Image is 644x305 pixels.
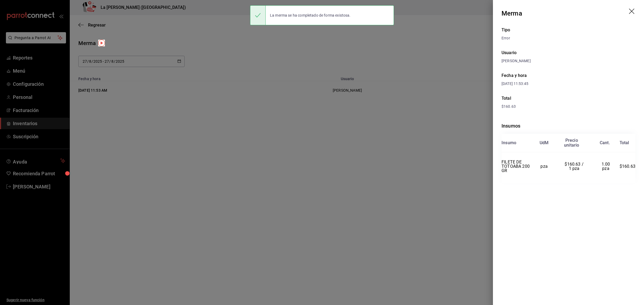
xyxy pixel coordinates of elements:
div: Precio unitario [564,138,579,148]
td: pza [532,152,556,181]
div: Cant. [600,140,610,145]
div: Total [502,95,635,102]
span: 1.00 pza [602,162,611,171]
div: Error [502,35,635,41]
div: Tipo [502,27,635,33]
td: FILETE DE TOTOABA 200 GR [502,152,532,181]
img: Tooltip marker [98,40,105,46]
div: Fecha y hora [502,72,635,79]
div: [PERSON_NAME] [502,58,635,64]
button: drag [629,9,635,15]
div: Insumo [502,140,516,145]
span: $160.63 [620,164,635,169]
div: La merma se ha completado de forma existosa. [266,9,355,21]
div: Usuario [502,50,635,56]
div: [DATE] 11:53:45 [502,81,635,87]
div: Merma [502,9,522,18]
div: Insumos [502,122,635,129]
span: $160.63 [502,104,516,109]
div: Total [620,140,629,145]
div: UdM [540,140,549,145]
span: $160.63 / 1 pza [565,162,585,171]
